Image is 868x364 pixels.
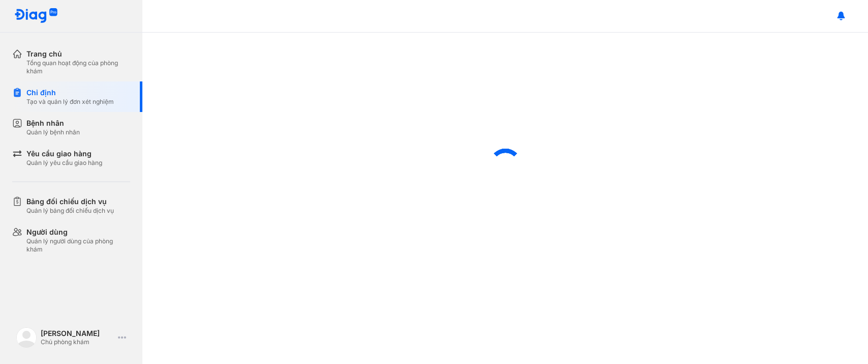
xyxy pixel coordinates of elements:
div: Quản lý bảng đối chiếu dịch vụ [26,207,114,215]
div: Chủ phòng khám [41,338,114,346]
div: Tổng quan hoạt động của phòng khám [26,59,130,75]
div: Bảng đối chiếu dịch vụ [26,197,114,207]
div: Yêu cầu giao hàng [26,149,102,159]
div: Trang chủ [26,49,130,59]
div: Bệnh nhân [26,118,80,128]
div: Chỉ định [26,88,114,98]
div: Quản lý bệnh nhân [26,128,80,136]
div: Người dùng [26,227,130,237]
div: Tạo và quản lý đơn xét nghiệm [26,98,114,106]
div: [PERSON_NAME] [41,329,114,338]
div: Quản lý người dùng của phòng khám [26,237,130,254]
div: Quản lý yêu cầu giao hàng [26,159,102,167]
img: logo [14,8,58,24]
img: logo [16,327,37,348]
